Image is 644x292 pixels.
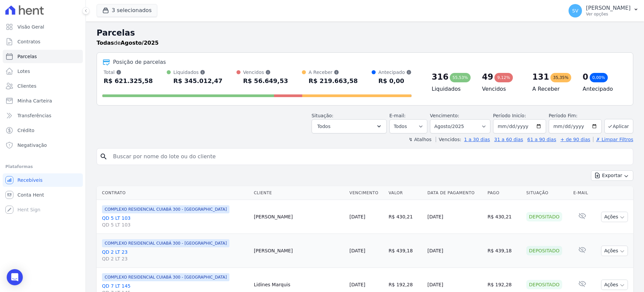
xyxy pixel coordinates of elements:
[100,153,108,161] i: search
[526,280,562,289] div: Depositado
[601,212,628,222] button: Ações
[251,200,347,234] td: [PERSON_NAME]
[173,76,223,86] div: R$ 345.012,47
[524,186,571,200] th: Situação
[350,214,365,219] a: [DATE]
[583,85,622,93] h4: Antecipado
[3,35,83,48] a: Contratos
[583,72,588,82] div: 0
[378,69,412,76] div: Antecipado
[3,173,83,187] a: Recebíveis
[102,221,249,228] span: QD 5 LT 103
[17,112,51,119] span: Transferências
[593,137,633,142] a: ✗ Limpar Filtros
[104,69,153,76] div: Total
[586,5,631,11] p: [PERSON_NAME]
[586,11,631,17] p: Ver opções
[389,113,406,118] label: E-mail:
[173,69,223,76] div: Liquidados
[601,246,628,256] button: Ações
[17,83,36,89] span: Clientes
[549,112,602,119] label: Período Fim:
[386,186,425,200] th: Valor
[17,38,40,45] span: Contratos
[317,122,330,130] span: Todos
[532,85,572,93] h4: A Receber
[386,200,425,234] td: R$ 430,21
[436,137,461,142] label: Vencidos:
[3,65,83,78] a: Lotes
[3,20,83,34] a: Visão Geral
[485,186,524,200] th: Pago
[97,40,114,46] strong: Todas
[450,73,471,82] div: 55,53%
[17,24,44,30] span: Visão Geral
[102,215,249,228] a: QD 5 LT 103QD 5 LT 103
[350,282,365,287] a: [DATE]
[312,119,387,133] button: Todos
[432,85,471,93] h4: Liquidados
[430,113,459,118] label: Vencimento:
[251,186,347,200] th: Cliente
[3,50,83,63] a: Parcelas
[532,72,549,82] div: 131
[97,186,251,200] th: Contrato
[5,163,80,171] div: Plataformas
[425,234,485,268] td: [DATE]
[3,124,83,137] a: Crédito
[312,113,333,118] label: Situação:
[309,69,358,76] div: A Receber
[3,94,83,108] a: Minha Carteira
[17,68,30,75] span: Lotes
[109,150,630,163] input: Buscar por nome do lote ou do cliente
[243,69,288,76] div: Vencidos
[7,269,23,285] div: Open Intercom Messenger
[425,200,485,234] td: [DATE]
[604,119,633,133] button: Aplicar
[494,137,523,142] a: 31 a 60 dias
[3,79,83,93] a: Clientes
[482,85,522,93] h4: Vencidos
[485,234,524,268] td: R$ 439,18
[560,137,590,142] a: + de 90 dias
[494,73,513,82] div: 9,12%
[571,186,594,200] th: E-mail
[102,239,229,247] span: COMPLEXO RESIDENCIAL CUIABÁ 300 - [GEOGRAPHIC_DATA]
[386,234,425,268] td: R$ 439,18
[97,39,159,47] p: de
[527,137,556,142] a: 61 a 90 dias
[563,1,644,20] button: SV [PERSON_NAME] Ver opções
[17,97,52,104] span: Minha Carteira
[102,273,229,281] span: COMPLEXO RESIDENCIAL CUIABÁ 300 - [GEOGRAPHIC_DATA]
[17,142,47,149] span: Negativação
[526,212,562,221] div: Depositado
[113,58,166,66] div: Posição de parcelas
[485,200,524,234] td: R$ 430,21
[432,72,448,82] div: 316
[243,76,288,86] div: R$ 56.649,53
[425,186,485,200] th: Data de Pagamento
[17,177,43,183] span: Recebíveis
[97,27,633,39] h2: Parcelas
[409,137,431,142] label: ↯ Atalhos
[572,8,578,13] span: SV
[251,234,347,268] td: [PERSON_NAME]
[102,249,249,262] a: QD 2 LT 23QD 2 LT 23
[464,137,490,142] a: 1 a 30 dias
[309,76,358,86] div: R$ 219.663,58
[3,109,83,122] a: Transferências
[601,280,628,290] button: Ações
[493,113,526,118] label: Período Inicío:
[104,76,153,86] div: R$ 621.325,58
[102,255,249,262] span: QD 2 LT 23
[347,186,386,200] th: Vencimento
[17,192,44,198] span: Conta Hent
[591,170,633,181] button: Exportar
[102,205,229,213] span: COMPLEXO RESIDENCIAL CUIABÁ 300 - [GEOGRAPHIC_DATA]
[3,138,83,152] a: Negativação
[378,76,412,86] div: R$ 0,00
[97,4,157,17] button: 3 selecionados
[550,73,571,82] div: 35,35%
[17,53,37,60] span: Parcelas
[3,188,83,202] a: Conta Hent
